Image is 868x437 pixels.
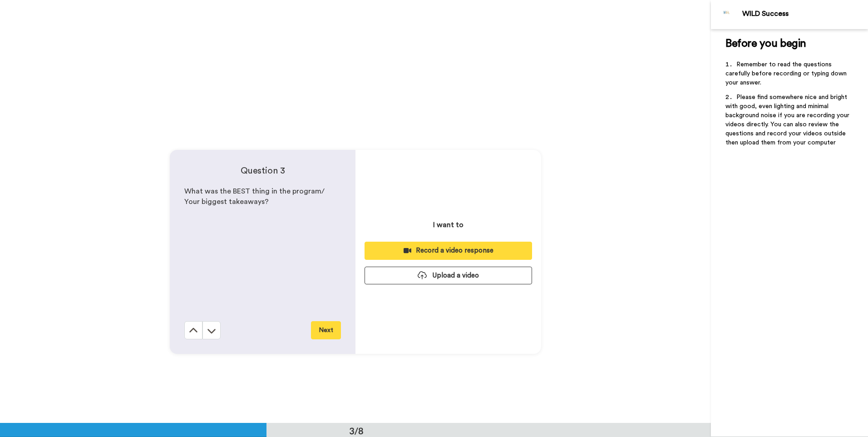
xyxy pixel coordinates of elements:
[184,188,326,205] span: What was the BEST thing in the program/ Your biggest takeaways?
[365,242,532,259] button: Record a video response
[335,424,378,437] div: 3/8
[742,10,868,18] div: WILD Success
[372,246,525,255] div: Record a video response
[311,321,341,339] button: Next
[725,94,851,146] span: Please find somewhere nice and bright with good, even lighting and minimal background noise if yo...
[716,4,738,25] img: Profile Image
[433,219,464,230] p: I want to
[184,164,341,177] h4: Question 3
[365,267,532,284] button: Upload a video
[725,61,848,86] span: Remember to read the questions carefully before recording or typing down your answer.
[725,38,806,49] span: Before you begin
